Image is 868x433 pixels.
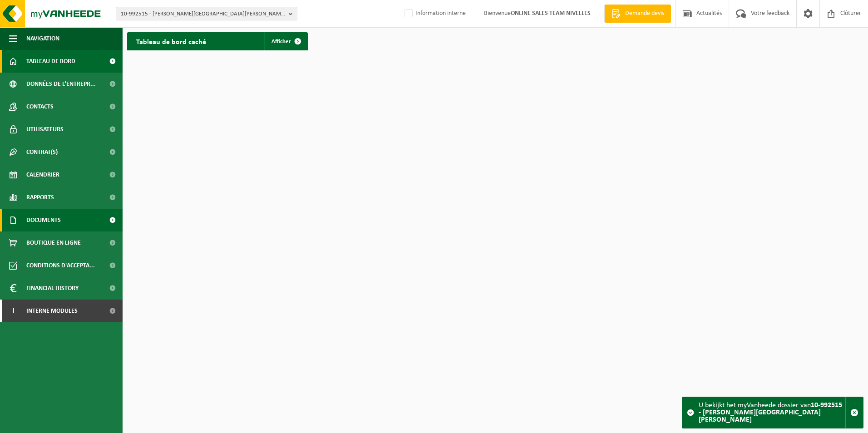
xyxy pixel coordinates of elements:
button: 10-992515 - [PERSON_NAME][GEOGRAPHIC_DATA][PERSON_NAME] [116,7,297,20]
a: Demande devis [604,5,671,23]
span: Interne modules [26,300,78,322]
span: Contacts [26,95,54,118]
span: Boutique en ligne [26,231,81,254]
h2: Tableau de bord caché [127,32,215,50]
span: Données de l'entrepr... [26,73,96,95]
span: Tableau de bord [26,50,75,73]
span: I [9,300,17,322]
span: Rapports [26,186,54,209]
span: Utilisateurs [26,118,64,141]
span: Navigation [26,27,59,50]
span: Contrat(s) [26,141,58,163]
strong: 10-992515 - [PERSON_NAME][GEOGRAPHIC_DATA][PERSON_NAME] [699,402,842,423]
a: Afficher [264,32,307,50]
span: Conditions d'accepta... [26,254,95,277]
span: Demande devis [623,9,666,18]
span: Afficher [271,39,291,44]
span: 10-992515 - [PERSON_NAME][GEOGRAPHIC_DATA][PERSON_NAME] [121,7,285,21]
span: Financial History [26,277,79,300]
label: Information interne [403,7,466,20]
span: Calendrier [26,163,59,186]
span: Documents [26,209,61,231]
div: U bekijkt het myVanheede dossier van [699,397,845,428]
strong: ONLINE SALES TEAM NIVELLES [511,10,591,17]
